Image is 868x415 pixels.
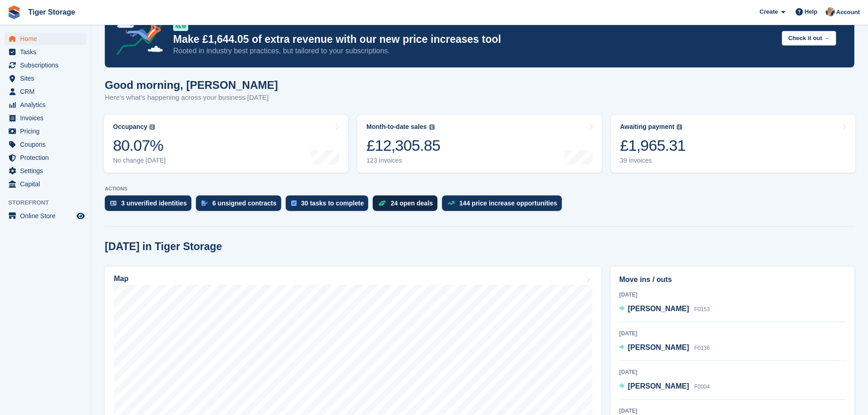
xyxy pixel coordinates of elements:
div: [DATE] [619,407,846,415]
a: 6 unsigned contracts [196,195,286,215]
a: menu [5,210,86,222]
span: F0004 [694,384,710,390]
a: [PERSON_NAME] F0153 [619,303,710,315]
a: menu [5,125,86,138]
div: 123 invoices [366,157,440,164]
div: £12,305.85 [366,136,440,155]
button: Check it out → [782,31,836,46]
a: 24 open deals [373,195,442,215]
a: Preview store [75,210,86,221]
div: No change [DATE] [113,157,166,164]
span: Account [836,8,860,17]
img: icon-info-grey-7440780725fd019a000dd9b08b2336e03edf1995a4989e88bcd33f0948082b44.svg [429,124,435,130]
span: F0153 [694,306,710,313]
div: 80.07% [113,136,166,155]
img: price_increase_opportunities-93ffe204e8149a01c8c9dc8f82e8f89637d9d84a8eef4429ea346261dce0b2c0.svg [447,201,455,205]
img: contract_signature_icon-13c848040528278c33f63329250d36e43548de30e8caae1d1a13099fd9432cc5.svg [201,200,208,206]
a: menu [5,72,86,85]
a: Occupancy 80.07% No change [DATE] [104,115,348,173]
span: Analytics [20,98,75,111]
a: menu [5,32,86,45]
div: [DATE] [619,368,846,376]
a: menu [5,98,86,111]
a: Month-to-date sales £12,305.85 123 invoices [357,115,601,173]
span: [PERSON_NAME] [628,343,689,351]
div: 30 tasks to complete [301,200,364,207]
span: Coupons [20,138,75,151]
p: ACTIONS [105,186,854,192]
img: task-75834270c22a3079a89374b754ae025e5fb1db73e45f91037f5363f120a921f8.svg [291,200,297,206]
h1: Good morning, [PERSON_NAME] [105,79,278,91]
a: Tiger Storage [25,5,79,20]
a: 30 tasks to complete [286,195,373,215]
img: deal-1b604bf984904fb50ccaf53a9ad4b4a5d6e5aea283cecdc64d6e3604feb123c2.svg [378,200,386,206]
p: Rooted in industry best practices, but tailored to your subscriptions. [173,46,775,56]
div: Awaiting payment [620,123,675,131]
a: 144 price increase opportunities [442,195,566,215]
span: Pricing [20,125,75,138]
span: Online Store [20,210,75,222]
span: Protection [20,151,75,164]
span: CRM [20,85,75,98]
a: menu [5,164,86,177]
a: menu [5,138,86,151]
div: 24 open deals [390,200,433,207]
span: [PERSON_NAME] [628,382,689,390]
a: [PERSON_NAME] F0004 [619,381,710,393]
span: Home [20,32,75,45]
div: Occupancy [113,123,147,131]
p: Here's what's happening across your business [DATE] [105,92,278,103]
div: [DATE] [619,291,846,299]
p: Make £1,644.05 of extra revenue with our new price increases tool [173,33,775,46]
a: menu [5,85,86,98]
img: icon-info-grey-7440780725fd019a000dd9b08b2336e03edf1995a4989e88bcd33f0948082b44.svg [149,124,155,130]
a: menu [5,151,86,164]
a: Awaiting payment £1,965.31 39 invoices [611,115,855,173]
a: menu [5,46,86,58]
img: verify_identity-adf6edd0f0f0b5bbfe63781bf79b02c33cf7c696d77639b501bdc392416b5a36.svg [110,200,117,206]
div: 6 unsigned contracts [212,200,277,207]
span: Sites [20,72,75,85]
div: 3 unverified identities [121,200,187,207]
a: 3 unverified identities [105,195,196,215]
img: icon-info-grey-7440780725fd019a000dd9b08b2336e03edf1995a4989e88bcd33f0948082b44.svg [677,124,682,130]
h2: Move ins / outs [619,274,846,285]
img: stora-icon-8386f47178a22dfd0bd8f6a31ec36ba5ce8667c1dd55bd0f319d3a0aa187defe.svg [7,5,21,19]
a: menu [5,59,86,72]
div: £1,965.31 [620,136,686,155]
span: F0136 [694,345,710,351]
span: Storefront [8,198,91,207]
div: 39 invoices [620,157,686,164]
img: price-adjustments-announcement-icon-8257ccfd72463d97f412b2fc003d46551f7dbcb40ab6d574587a9cd5c0d94... [109,6,173,58]
span: Capital [20,178,75,190]
span: Settings [20,164,75,177]
a: menu [5,112,86,124]
h2: [DATE] in Tiger Storage [105,241,222,253]
a: [PERSON_NAME] F0136 [619,342,710,354]
span: Help [805,7,817,16]
div: NEW [173,22,188,31]
span: Invoices [20,112,75,124]
div: [DATE] [619,329,846,338]
div: 144 price increase opportunities [459,200,557,207]
span: Create [760,7,778,16]
span: [PERSON_NAME] [628,305,689,313]
a: menu [5,178,86,190]
img: Becky Martin [826,7,835,16]
h2: Map [114,275,128,283]
span: Subscriptions [20,59,75,72]
span: Tasks [20,46,75,58]
div: Month-to-date sales [366,123,426,131]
